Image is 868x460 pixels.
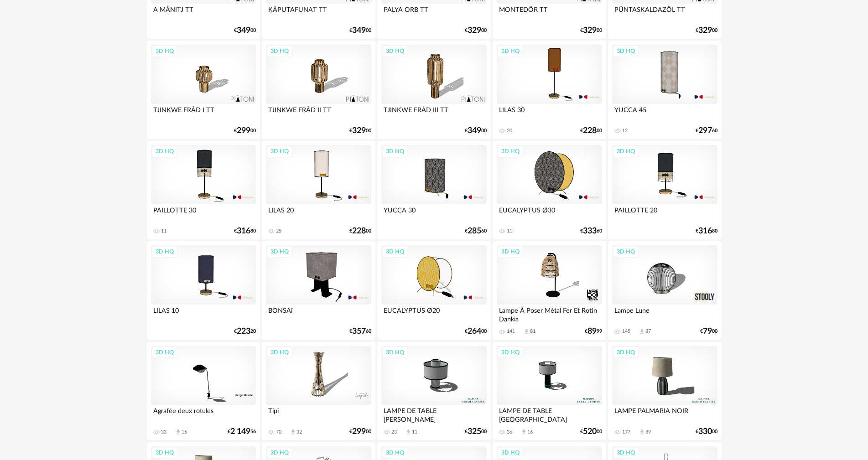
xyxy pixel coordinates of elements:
div: 36 [507,429,512,435]
span: 223 [237,328,250,335]
div: € 00 [580,128,602,134]
div: PÜNTASKALDAZÖL TT [612,4,717,22]
div: 3D HQ [266,447,293,459]
a: 3D HQ Agrafée deux rotules 33 Download icon 15 €2 14956 [147,342,260,440]
div: 3D HQ [613,447,639,459]
div: LAMPE DE TABLE [PERSON_NAME] [381,405,486,423]
span: 89 [587,328,597,335]
div: 3D HQ [151,145,178,157]
div: 3D HQ [497,45,524,57]
a: 3D HQ YUCCA 45 12 €29760 [608,41,721,139]
div: EUCALYPTUS Ø30 [497,204,602,222]
div: € 60 [580,228,602,234]
a: 3D HQ LAMPE DE TABLE [PERSON_NAME] 23 Download icon 11 €32500 [377,342,490,440]
div: 16 [527,429,533,435]
div: LAMPE DE TABLE [GEOGRAPHIC_DATA] [497,405,602,423]
div: 89 [645,429,651,435]
span: 325 [468,429,481,435]
div: 81 [530,328,535,335]
div: Lampe Lune [612,305,717,323]
a: 3D HQ TJINKWE FRÅD II TT €32900 [262,41,375,139]
div: € 00 [696,429,717,435]
span: 329 [583,27,597,34]
div: 25 [276,228,281,234]
div: TJINKWE FRÅD III TT [381,104,486,122]
span: 228 [583,128,597,134]
div: € 20 [234,328,256,335]
div: 3D HQ [382,145,408,157]
a: 3D HQ LILAS 30 20 €22800 [493,41,606,139]
a: 3D HQ TJINKWE FRÅD I TT €29900 [147,41,260,139]
div: PALYA ORB TT [381,4,486,22]
a: 3D HQ LILAS 20 25 €22800 [262,141,375,239]
div: € 00 [580,429,602,435]
div: € 00 [696,27,717,34]
span: Download icon [175,429,182,435]
div: 3D HQ [497,447,524,459]
div: € 00 [349,27,371,34]
div: YUCCA 45 [612,104,717,122]
div: € 00 [465,27,487,34]
span: Download icon [290,429,296,435]
div: € 60 [465,228,487,234]
div: 3D HQ [151,45,178,57]
div: 3D HQ [151,346,178,358]
div: € 00 [234,128,256,134]
span: Download icon [523,328,530,335]
div: € 60 [696,128,717,134]
div: 177 [622,429,630,435]
div: € 00 [349,228,371,234]
div: 145 [622,328,630,335]
a: 3D HQ EUCALYPTUS Ø20 €26400 [377,241,490,340]
div: 3D HQ [497,346,524,358]
div: € 60 [349,328,371,335]
div: € 99 [585,328,602,335]
div: € 00 [465,328,487,335]
div: € 00 [465,429,487,435]
a: 3D HQ PAILLOTTE 20 €31680 [608,141,721,239]
div: € 00 [580,27,602,34]
span: 329 [468,27,481,34]
div: 12 [622,128,628,134]
span: 264 [468,328,481,335]
div: 3D HQ [151,447,178,459]
div: 3D HQ [497,246,524,258]
a: 3D HQ PAILLOTTE 30 11 €31680 [147,141,260,239]
a: 3D HQ YUCCA 30 €28560 [377,141,490,239]
span: 349 [468,128,481,134]
div: Lampe À Poser Métal Fer Et Rotin Dankia [497,305,602,323]
span: 330 [698,429,712,435]
div: 15 [182,429,187,435]
div: 3D HQ [382,447,408,459]
span: 349 [352,27,366,34]
a: 3D HQ EUCALYPTUS Ø30 11 €33360 [493,141,606,239]
div: Agrafée deux rotules [151,405,256,423]
div: 3D HQ [266,45,293,57]
div: 3D HQ [613,346,639,358]
div: 3D HQ [382,45,408,57]
div: 23 [391,429,397,435]
span: 297 [698,128,712,134]
span: 357 [352,328,366,335]
div: 3D HQ [151,246,178,258]
span: 79 [703,328,712,335]
div: 33 [161,429,166,435]
div: LILAS 20 [266,204,371,222]
span: 349 [237,27,250,34]
div: € 00 [465,128,487,134]
span: 520 [583,429,597,435]
div: EUCALYPTUS Ø20 [381,305,486,323]
div: 141 [507,328,515,335]
span: Download icon [405,429,412,435]
div: € 56 [228,429,256,435]
a: 3D HQ Lampe Lune 145 Download icon 87 €7900 [608,241,721,340]
div: 3D HQ [382,346,408,358]
span: 329 [698,27,712,34]
a: 3D HQ Tipi 70 Download icon 32 €29900 [262,342,375,440]
div: € 00 [700,328,717,335]
span: 329 [352,128,366,134]
div: TJINKWE FRÅD I TT [151,104,256,122]
div: 11 [161,228,166,234]
div: 3D HQ [613,145,639,157]
div: 11 [412,429,417,435]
